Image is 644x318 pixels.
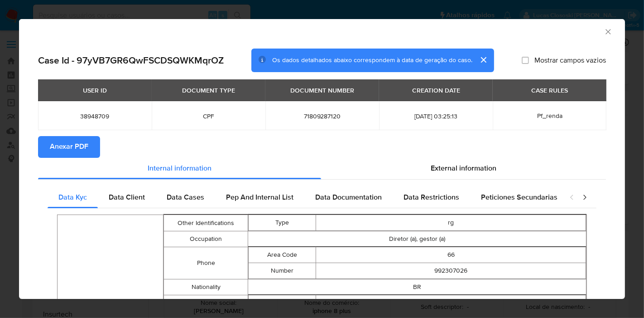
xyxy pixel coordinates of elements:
[272,56,472,65] span: Os dados detalhados abaixo correspondem à data de geração do caso.
[19,19,625,299] div: closure-recommendation-modal
[431,163,496,174] span: External information
[49,112,141,120] span: 38948709
[407,83,466,98] div: CREATION DATE
[148,163,211,174] span: Internal information
[316,215,586,231] td: rg
[537,111,562,120] span: Pf_renda
[58,192,87,202] span: Data Kyc
[534,56,606,65] span: Mostrar campos vazios
[167,192,204,202] span: Data Cases
[249,263,316,279] td: Number
[249,247,316,263] td: Area Code
[276,112,368,120] span: 71809287120
[77,83,112,98] div: USER ID
[604,27,612,35] button: Fechar a janela
[109,192,145,202] span: Data Client
[315,192,382,202] span: Data Documentation
[249,295,316,311] td: Full Address
[177,83,240,98] div: DOCUMENT TYPE
[50,137,88,157] span: Anexar PDF
[316,263,586,279] td: 992307026
[38,54,224,66] h2: Case Id - 97yVB7GR6QwFSCDSQWKMqrOZ
[248,279,586,295] td: BR
[38,136,100,158] button: Anexar PDF
[249,215,316,231] td: Type
[522,57,529,64] input: Mostrar campos vazios
[285,83,360,98] div: DOCUMENT NUMBER
[472,49,494,71] button: cerrar
[404,192,459,202] span: Data Restrictions
[38,158,606,180] div: Detailed info
[481,192,557,202] span: Peticiones Secundarias
[248,231,586,247] td: Diretor (a), gestor (a)
[390,112,482,120] span: [DATE] 03:25:13
[163,112,255,120] span: CPF
[226,192,293,202] span: Pep And Internal List
[526,83,573,98] div: CASE RULES
[316,295,586,311] td: [PERSON_NAME] [STREET_ADDRESS] 78740-141
[163,231,248,247] td: Occupation
[163,215,248,231] td: Other Identifications
[316,247,586,263] td: 66
[163,279,248,295] td: Nationality
[163,247,248,279] td: Phone
[48,186,560,208] div: Detailed internal info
